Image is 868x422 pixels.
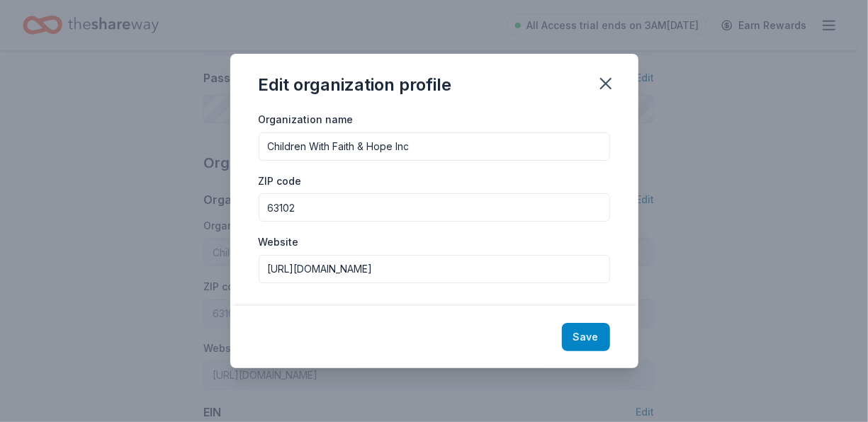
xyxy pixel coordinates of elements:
label: ZIP code [259,174,302,188]
div: Edit organization profile [259,74,452,96]
input: 12345 (U.S. only) [259,193,610,222]
label: Website [259,235,299,249]
label: Organization name [259,113,354,127]
button: Save [562,323,610,351]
